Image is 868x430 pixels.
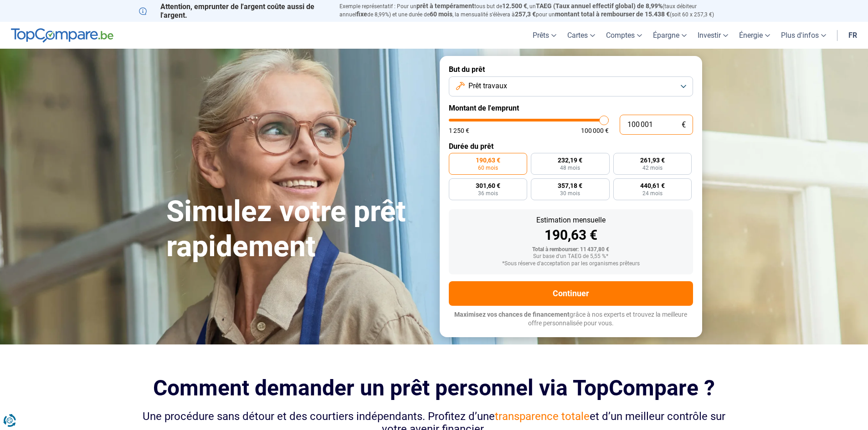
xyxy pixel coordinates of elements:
[478,191,498,196] span: 36 mois
[555,10,670,18] span: montant total à rembourser de 15.438 €
[454,311,570,318] span: Maximisez vos chances de financement
[449,76,693,96] button: Prêt travaux
[476,157,500,163] span: 190,63 €
[449,104,693,112] label: Montant de l'emprunt
[139,375,729,400] h2: Comment demander un prêt personnel via TopCompare ?
[640,157,665,163] span: 261,93 €
[449,65,693,74] label: But du prêt
[536,2,663,10] span: TAEG (Taux annuel effectif global) de 8,99%
[560,191,580,196] span: 30 mois
[843,22,863,49] a: fr
[456,253,686,260] div: Sur base d'un TAEG de 5,55 %*
[456,261,686,267] div: *Sous réserve d'acceptation par les organismes prêteurs
[560,165,580,171] span: 48 mois
[647,22,692,49] a: Épargne
[562,22,601,49] a: Cartes
[416,2,474,10] span: prêt à tempérament
[776,22,832,49] a: Plus d'infos
[601,22,647,49] a: Comptes
[468,81,507,91] span: Prêt travaux
[682,121,686,129] span: €
[449,281,693,306] button: Continuer
[495,410,590,423] span: transparence totale
[558,182,582,189] span: 357,18 €
[478,165,498,171] span: 60 mois
[642,165,663,171] span: 42 mois
[449,127,469,134] span: 1 250 €
[356,10,367,18] span: fixe
[456,247,686,253] div: Total à rembourser: 11 437,80 €
[558,157,582,163] span: 232,19 €
[430,10,452,18] span: 60 mois
[502,2,527,10] span: 12.500 €
[456,228,686,242] div: 190,63 €
[515,10,536,18] span: 257,3 €
[642,191,663,196] span: 24 mois
[456,217,686,224] div: Estimation mensuelle
[11,28,113,43] img: TopCompare
[640,182,665,189] span: 440,61 €
[339,2,729,19] p: Exemple représentatif : Pour un tous but de , un (taux débiteur annuel de 8,99%) et une durée de ...
[166,194,429,264] h1: Simulez votre prêt rapidement
[449,310,693,328] p: grâce à nos experts et trouvez la meilleure offre personnalisée pour vous.
[476,182,500,189] span: 301,60 €
[527,22,562,49] a: Prêts
[692,22,734,49] a: Investir
[139,2,329,20] p: Attention, emprunter de l'argent coûte aussi de l'argent.
[581,127,609,134] span: 100 000 €
[449,142,693,151] label: Durée du prêt
[734,22,776,49] a: Énergie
